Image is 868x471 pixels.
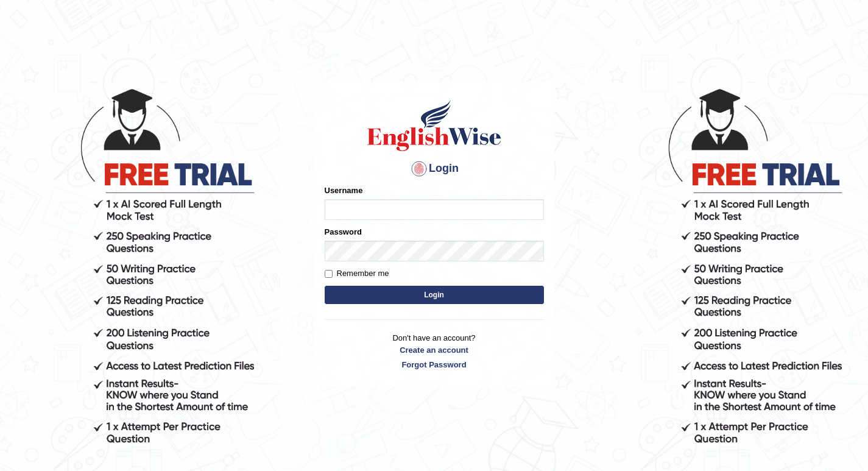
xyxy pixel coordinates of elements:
input: Remember me [325,270,333,278]
h4: Login [325,159,544,179]
p: Don't have an account? [325,332,544,370]
a: Forgot Password [325,359,544,370]
label: Username [325,185,363,196]
a: Create an account [325,344,544,356]
label: Password [325,226,362,238]
label: Remember me [325,267,389,280]
button: Login [325,286,544,304]
img: Logo of English Wise sign in for intelligent practice with AI [365,98,504,153]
